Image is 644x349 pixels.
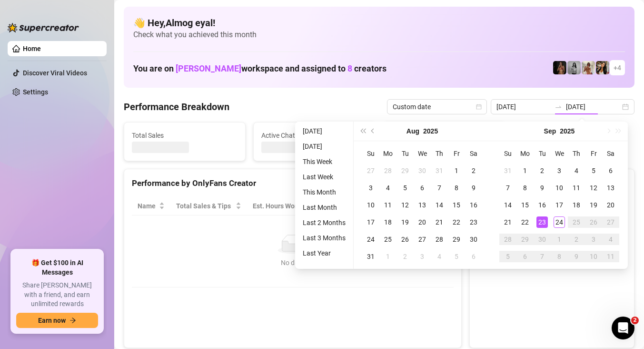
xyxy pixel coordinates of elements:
[329,201,368,211] span: Sales / Hour
[582,61,595,74] img: Green
[133,30,625,40] span: Check what you achieved this month
[261,130,367,141] span: Active Chats
[566,102,620,112] input: End date
[388,201,440,211] span: Chat Conversion
[324,197,382,216] th: Sales / Hour
[347,63,352,73] span: 8
[16,281,98,309] span: Share [PERSON_NAME] with a friend, and earn unlimited rewards
[132,177,454,190] div: Performance by OnlyFans Creator
[133,16,625,30] h4: 👋 Hey, Almog eyal !
[555,103,562,111] span: to
[138,201,157,211] span: Name
[253,201,311,211] div: Est. Hours Worked
[69,317,76,324] span: arrow-right
[391,130,497,141] span: Messages Sent
[476,104,482,110] span: calendar
[496,102,551,112] input: Start date
[141,257,444,268] div: No data
[393,100,481,114] span: Custom date
[614,62,621,73] span: + 4
[477,177,626,190] div: Sales by OnlyFans Creator
[23,69,87,77] a: Discover Viral Videos
[133,63,386,74] h1: You are on workspace and assigned to creators
[176,201,234,211] span: Total Sales & Tips
[16,313,98,328] button: Earn nowarrow-right
[382,197,454,216] th: Chat Conversion
[16,258,98,277] span: 🎁 Get $100 in AI Messages
[8,23,79,32] img: logo-BBDzfeDw.svg
[596,61,609,74] img: AD
[555,103,562,111] span: swap-right
[23,88,48,96] a: Settings
[38,317,66,324] span: Earn now
[176,63,241,73] span: [PERSON_NAME]
[567,61,581,74] img: A
[553,61,566,74] img: D
[132,130,238,141] span: Total Sales
[631,317,639,324] span: 2
[170,197,247,216] th: Total Sales & Tips
[124,100,229,113] h4: Performance Breakdown
[23,45,41,52] a: Home
[132,197,170,216] th: Name
[612,317,634,339] iframe: Intercom live chat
